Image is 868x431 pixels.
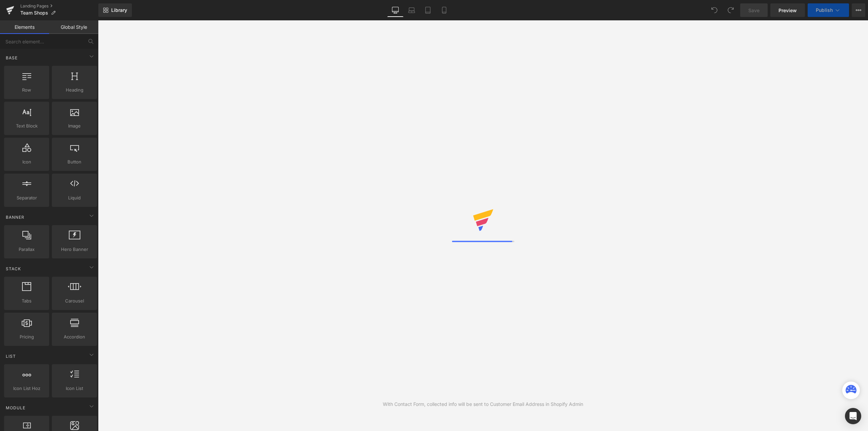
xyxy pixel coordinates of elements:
[778,7,797,14] span: Preview
[54,246,95,253] span: Hero Banner
[20,10,48,16] span: Team Shops
[20,3,98,9] a: Landing Pages
[54,333,95,340] span: Accordion
[54,385,95,392] span: Icon List
[6,385,47,392] span: Icon List Hoz
[816,7,833,13] span: Publish
[111,7,127,13] span: Library
[54,297,95,305] span: Carousel
[845,408,861,424] div: Open Intercom Messenger
[852,3,865,17] button: More
[708,3,721,17] button: Undo
[54,194,95,201] span: Liquid
[420,3,436,17] a: Tablet
[724,3,737,17] button: Redo
[6,246,47,253] span: Parallax
[6,86,47,94] span: Row
[5,353,17,359] span: List
[6,333,47,340] span: Pricing
[6,194,47,201] span: Separator
[5,214,25,220] span: Banner
[5,55,18,61] span: Base
[6,158,47,165] span: Icon
[54,158,95,165] span: Button
[5,266,22,272] span: Stack
[403,3,420,17] a: Laptop
[383,400,583,408] div: With Contact Form, collected info will be sent to Customer Email Address in Shopify Admin
[808,3,849,17] button: Publish
[436,3,452,17] a: Mobile
[748,7,759,14] span: Save
[770,3,805,17] a: Preview
[98,3,132,17] a: New Library
[49,20,98,34] a: Global Style
[5,405,26,411] span: Module
[6,297,47,305] span: Tabs
[387,3,403,17] a: Desktop
[6,122,47,130] span: Text Block
[54,122,95,130] span: Image
[54,86,95,94] span: Heading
